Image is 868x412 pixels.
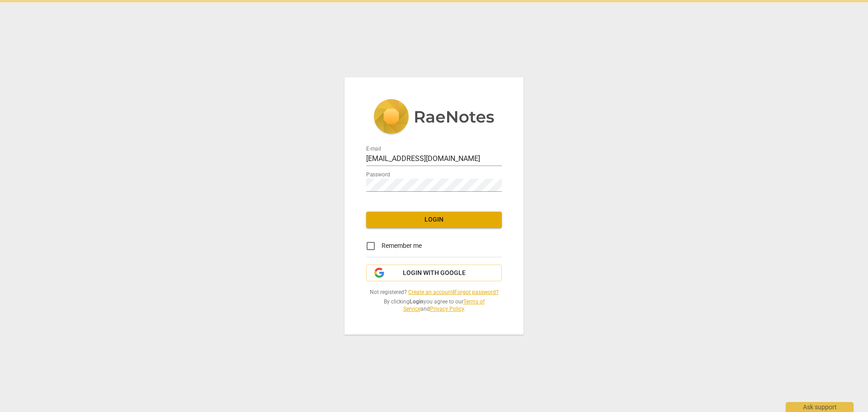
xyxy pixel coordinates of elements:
[366,289,502,296] span: Not registered? |
[430,306,464,312] a: Privacy Policy
[373,99,495,136] img: 5ac2273c67554f335776073100b6d88f.svg
[366,212,502,228] button: Login
[382,241,422,251] span: Remember me
[366,298,502,313] span: By clicking you agree to our and .
[366,172,390,177] label: Password
[408,289,453,295] a: Create an account
[786,402,854,412] div: Ask support
[403,298,485,313] a: Terms of Service
[454,289,499,295] a: Forgot password?
[410,298,424,305] b: Login
[366,265,502,282] button: Login with Google
[373,215,495,224] span: Login
[366,146,381,152] label: E-mail
[403,269,466,278] span: Login with Google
